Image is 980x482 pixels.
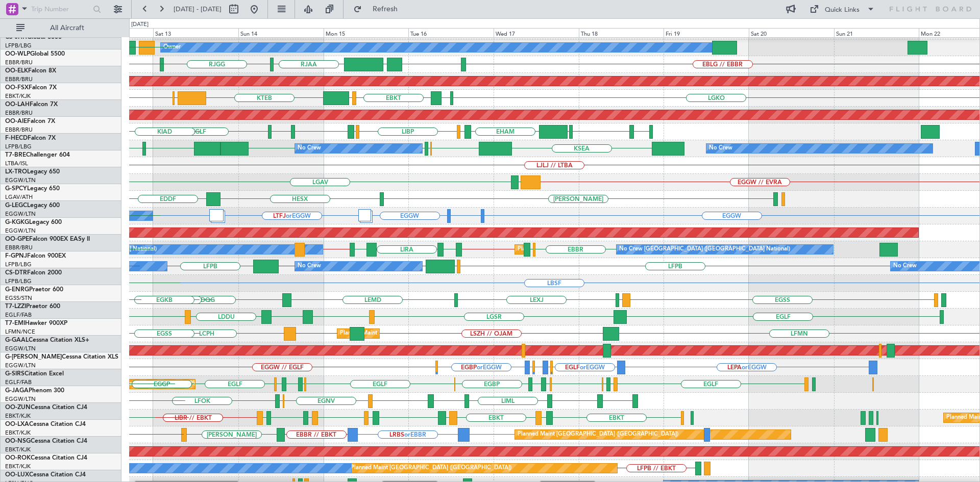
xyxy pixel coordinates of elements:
[5,92,31,100] a: EBKT/KJK
[825,5,860,15] div: Quick Links
[5,371,24,377] span: G-SIRS
[518,427,678,442] div: Planned Maint [GEOGRAPHIC_DATA] ([GEOGRAPHIC_DATA])
[518,242,702,257] div: Planned Maint [GEOGRAPHIC_DATA] ([GEOGRAPHIC_DATA] National)
[834,28,919,37] div: Sun 21
[31,2,90,17] input: Trip Number
[5,102,58,108] a: OO-LAHFalcon 7X
[5,59,33,66] a: EBBR/BRU
[5,152,70,158] a: T7-BREChallenger 604
[5,253,27,259] span: F-GPNJ
[5,303,60,310] a: T7-LZZIPraetor 600
[340,326,437,341] div: Planned Maint [GEOGRAPHIC_DATA]
[5,253,66,259] a: F-GPNJFalcon 900EX
[5,472,86,478] a: OO-LUXCessna Citation CJ4
[174,5,222,14] span: [DATE] - [DATE]
[5,42,32,49] a: LFPB/LBG
[5,446,31,453] a: EBKT/KJK
[5,68,28,74] span: OO-ELK
[5,75,33,83] a: EBBR/BRU
[5,311,32,319] a: EGLF/FAB
[5,143,32,150] a: LFPB/LBG
[5,160,28,167] a: LTBA/ISL
[5,126,33,134] a: EBBR/BRU
[5,320,67,326] a: T7-EMIHawker 900XP
[5,287,29,293] span: G-ENRG
[5,362,36,369] a: EGGW/LTN
[5,109,33,117] a: EBBR/BRU
[5,395,36,403] a: EGGW/LTN
[5,236,29,242] span: OO-GPE
[5,320,25,326] span: T7-EMI
[5,118,27,124] span: OO-AIE
[5,345,36,352] a: EGGW/LTN
[5,169,27,175] span: LX-TRO
[153,28,238,37] div: Sat 13
[5,51,65,57] a: OO-WLPGlobal 5500
[5,421,29,427] span: OO-LXA
[5,51,30,57] span: OO-WLP
[5,186,27,192] span: G-SPCY
[349,1,410,17] button: Refresh
[5,202,27,209] span: G-LEGC
[298,141,321,156] div: No Crew
[5,68,56,74] a: OO-ELKFalcon 8X
[351,461,511,476] div: Planned Maint [GEOGRAPHIC_DATA] ([GEOGRAPHIC_DATA])
[5,236,90,242] a: OO-GPEFalcon 900EX EASy II
[131,20,149,29] div: [DATE]
[5,193,33,201] a: LGAV/ATH
[804,1,880,17] button: Quick Links
[5,277,32,285] a: LFPB/LBG
[27,24,108,32] span: All Aircraft
[5,152,26,158] span: T7-BRE
[5,219,29,225] span: G-KGKG
[5,438,31,444] span: OO-NSG
[5,118,55,124] a: OO-AIEFalcon 7X
[5,378,32,386] a: EGLF/FAB
[709,141,732,156] div: No Crew
[5,303,26,310] span: T7-LZZI
[619,242,790,257] div: No Crew [GEOGRAPHIC_DATA] ([GEOGRAPHIC_DATA] National)
[5,421,86,427] a: OO-LXACessna Citation CJ4
[5,455,87,461] a: OO-ROKCessna Citation CJ4
[5,294,32,302] a: EGSS/STN
[5,270,27,276] span: CS-DTR
[5,169,60,175] a: LX-TROLegacy 650
[5,270,62,276] a: CS-DTRFalcon 2000
[5,261,32,268] a: LFPB/LBG
[5,287,63,293] a: G-ENRGPraetor 600
[5,388,64,394] a: G-JAGAPhenom 300
[324,28,409,37] div: Mon 15
[5,85,57,91] a: OO-FSXFalcon 7X
[5,412,31,420] a: EBKT/KJK
[5,371,64,377] a: G-SIRSCitation Excel
[5,337,29,343] span: G-GAAL
[5,186,60,192] a: G-SPCYLegacy 650
[5,176,36,184] a: EGGW/LTN
[5,85,29,91] span: OO-FSX
[5,354,118,360] a: G-[PERSON_NAME]Cessna Citation XLS
[5,429,31,437] a: EBKT/KJK
[5,227,36,235] a: EGGW/LTN
[749,28,834,37] div: Sat 20
[5,202,60,209] a: G-LEGCLegacy 600
[494,28,579,37] div: Wed 17
[5,438,87,444] a: OO-NSGCessna Citation CJ4
[5,404,87,411] a: OO-ZUNCessna Citation CJ4
[5,102,30,108] span: OO-LAH
[893,259,917,274] div: No Crew
[364,6,407,13] span: Refresh
[5,404,31,411] span: OO-ZUN
[5,472,29,478] span: OO-LUX
[5,463,31,470] a: EBKT/KJK
[5,135,56,141] a: F-HECDFalcon 7X
[238,28,324,37] div: Sun 14
[163,40,181,55] div: Owner
[408,28,494,37] div: Tue 16
[5,210,36,218] a: EGGW/LTN
[5,354,62,360] span: G-[PERSON_NAME]
[5,244,33,251] a: EBBR/BRU
[11,20,111,36] button: All Aircraft
[298,259,321,274] div: No Crew
[5,388,29,394] span: G-JAGA
[579,28,664,37] div: Thu 18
